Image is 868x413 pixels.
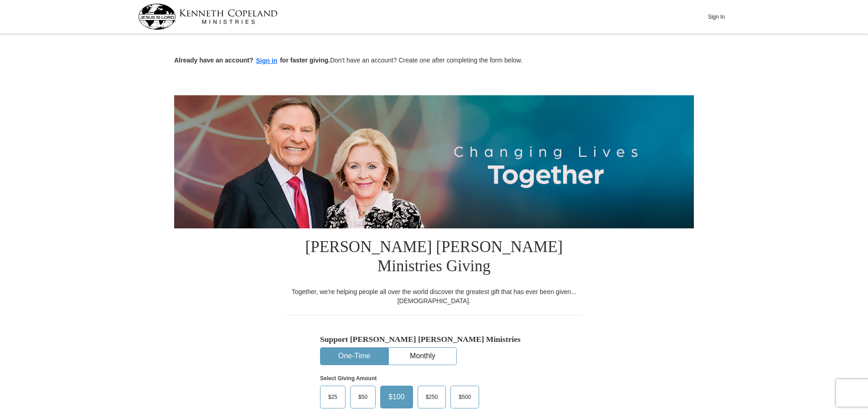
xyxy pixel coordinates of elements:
[354,390,372,404] span: $50
[174,56,694,66] p: Don't have an account? Create one after completing the form below.
[320,375,377,382] strong: Select Giving Amount
[253,56,280,66] button: Sign in
[320,335,548,344] h5: Support [PERSON_NAME] [PERSON_NAME] Ministries
[454,390,475,404] span: $500
[384,390,409,404] span: $100
[324,390,342,404] span: $25
[286,287,582,305] div: Together, we're helping people all over the world discover the greatest gift that has ever been g...
[421,390,443,404] span: $250
[138,4,278,30] img: kcm-header-logo.svg
[320,348,388,365] button: One-Time
[389,348,456,365] button: Monthly
[703,10,730,24] button: Sign In
[174,57,330,64] strong: Already have an account? for faster giving.
[286,228,582,287] h1: [PERSON_NAME] [PERSON_NAME] Ministries Giving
